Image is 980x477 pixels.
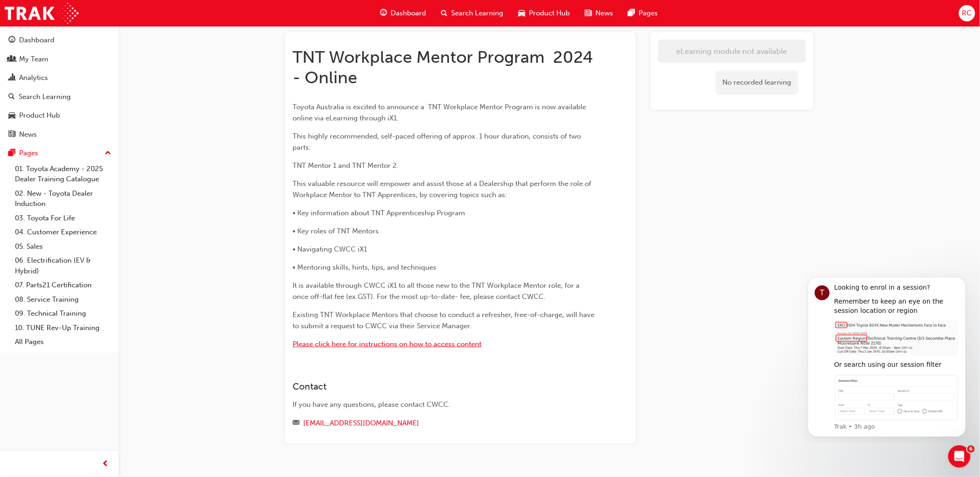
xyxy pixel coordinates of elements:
[716,70,799,95] div: No recorded learning
[4,107,115,124] a: Product Hub
[967,445,975,453] span: 6
[948,445,971,468] iframe: Intercom live chat
[293,311,596,330] span: Existing TNT Workplace Mentors that choose to conduct a refresher, free-of-charge, will have to s...
[8,131,15,139] span: news-icon
[794,269,980,443] iframe: Intercom notifications message
[11,162,115,186] a: 01. Toyota Academy - 2025 Dealer Training Catalogue
[293,381,595,392] h3: Contact
[293,399,595,410] div: If you have any questions, please contact CWCC.
[293,281,581,301] span: It is available through CWCC iX1 to all those new to the TNT Workplace Mentor role, for a once of...
[102,458,109,470] span: prev-icon
[4,88,115,106] a: Search Learning
[639,8,658,19] span: Pages
[19,129,37,140] div: News
[293,132,583,152] span: This highly recommended, self-paced offering of approx. 1 hour duration, consists of two parts:
[19,73,48,83] div: Analytics
[373,4,433,23] a: guage-iconDashboard
[620,4,665,23] a: pages-iconPages
[8,112,15,120] span: car-icon
[11,292,115,307] a: 08. Service Training
[105,147,111,159] span: up-icon
[293,340,481,348] a: Please click here for instructions on how to access content
[658,40,806,63] button: eLearning module not available
[4,126,115,143] a: News
[4,145,115,162] button: Pages
[11,239,115,254] a: 05. Sales
[303,419,419,427] a: [EMAIL_ADDRESS][DOMAIN_NAME]
[11,253,115,278] a: 06. Electrification (EV & Hybrid)
[11,278,115,292] a: 07. Parts21 Certification
[8,93,15,101] span: search-icon
[19,35,54,46] div: Dashboard
[11,321,115,335] a: 10. TUNE Rev-Up Training
[293,179,593,199] span: This valuable resource will empower and assist those at a Dealership that perform the role of Wor...
[19,54,48,65] div: My Team
[380,7,387,19] span: guage-icon
[19,110,60,121] div: Product Hub
[5,3,79,24] img: Trak
[4,51,115,68] a: My Team
[293,47,597,87] span: TNT Workplace Mentor Program 2024 - Online
[391,8,426,19] span: Dashboard
[8,74,15,82] span: chart-icon
[595,8,613,19] span: News
[293,263,436,272] span: • Mentoring skills, hints, tips, and techniques
[11,335,115,349] a: All Pages
[8,36,15,45] span: guage-icon
[577,4,620,23] a: news-iconNews
[441,7,447,19] span: search-icon
[293,419,300,428] span: email-icon
[11,306,115,321] a: 09. Technical Training
[293,227,379,235] span: • Key roles of TNT Mentors
[11,211,115,225] a: 03. Toyota For Life
[8,149,15,158] span: pages-icon
[433,4,511,23] a: search-iconSearch Learning
[4,32,115,49] a: Dashboard
[19,148,38,159] div: Pages
[11,225,115,239] a: 04. Customer Experience
[4,69,115,86] a: Analytics
[11,186,115,211] a: 02. New - Toyota Dealer Induction
[529,8,570,19] span: Product Hub
[962,8,972,19] span: RC
[511,4,577,23] a: car-iconProduct Hub
[293,209,465,217] span: • Key information about TNT Apprenticeship Program
[518,7,525,19] span: car-icon
[293,417,595,429] div: Email
[8,55,15,64] span: people-icon
[959,5,975,21] button: RC
[19,92,71,102] div: Search Learning
[451,8,503,19] span: Search Learning
[293,161,399,170] span: TNT Mentor 1 and TNT Mentor 2.
[628,7,635,19] span: pages-icon
[293,245,367,253] span: • Navigating CWCC iX1
[585,7,592,19] span: news-icon
[293,103,588,122] span: Toyota Australia is excited to announce a TNT Workplace Mentor Program is now available online vi...
[4,30,115,145] button: DashboardMy TeamAnalyticsSearch LearningProduct HubNews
